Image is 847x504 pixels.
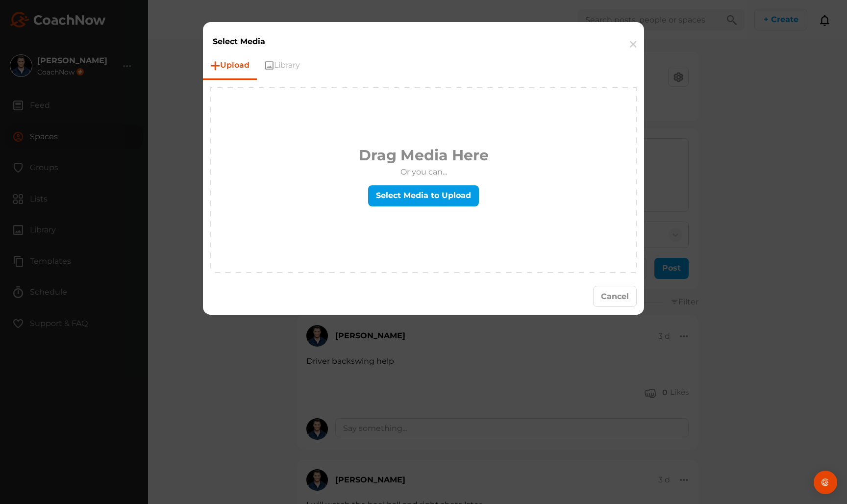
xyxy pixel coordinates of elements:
div: Open Intercom Messenger [814,471,837,494]
p: Or you can... [359,166,489,178]
button: Cancel [593,286,637,307]
h1: Drag Media Here [359,144,489,166]
label: Select Media to Upload [368,185,479,206]
div: Select Media [203,22,644,52]
a: Upload [203,52,257,78]
a: Library [257,52,307,78]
